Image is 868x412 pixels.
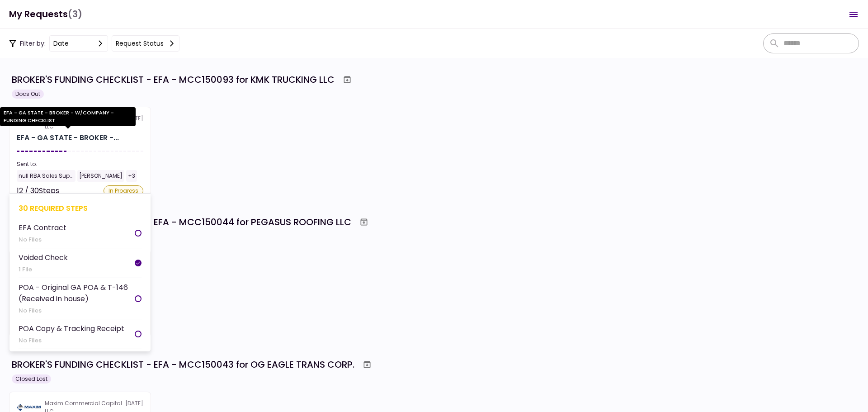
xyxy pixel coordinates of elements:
[19,252,68,263] div: Voided Check
[19,222,66,233] div: EFA Contract
[19,306,135,315] div: No Files
[356,214,372,230] button: Archive workflow
[104,185,143,196] div: In Progress
[9,5,82,24] h1: My Requests
[12,374,51,384] div: Closed Lost
[12,90,44,99] div: Docs Out
[49,35,108,52] button: date
[112,35,179,52] button: Request status
[19,323,124,334] div: POA Copy & Tracking Receipt
[12,215,351,229] div: BROKER'S FUNDING CHECKLIST - EFA - MCC150044 for PEGASUS ROOFING LLC
[126,170,137,182] div: +3
[843,4,864,25] button: Open menu
[19,235,66,244] div: No Files
[9,35,179,52] div: Filter by:
[12,358,354,371] div: BROKER'S FUNDING CHECKLIST - EFA - MCC150043 for OG EAGLE TRANS CORP.
[17,160,143,168] div: Sent to:
[17,133,119,143] div: EFA - GA STATE - BROKER - W/COMPANY - FUNDING CHECKLIST
[53,38,69,48] div: date
[12,73,335,86] div: BROKER'S FUNDING CHECKLIST - EFA - MCC150093 for KMK TRUCKING LLC
[339,71,355,88] button: Archive workflow
[19,282,135,304] div: POA - Original GA POA & T-146 (Received in house)
[359,356,375,373] button: Archive workflow
[19,336,124,345] div: No Files
[19,203,142,214] div: 30 required steps
[17,185,59,196] div: 12 / 30 Steps
[17,170,75,182] div: null RBA Sales Sup...
[68,5,82,24] span: (3)
[77,170,124,182] div: [PERSON_NAME]
[19,265,68,274] div: 1 File
[17,403,41,412] img: Partner logo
